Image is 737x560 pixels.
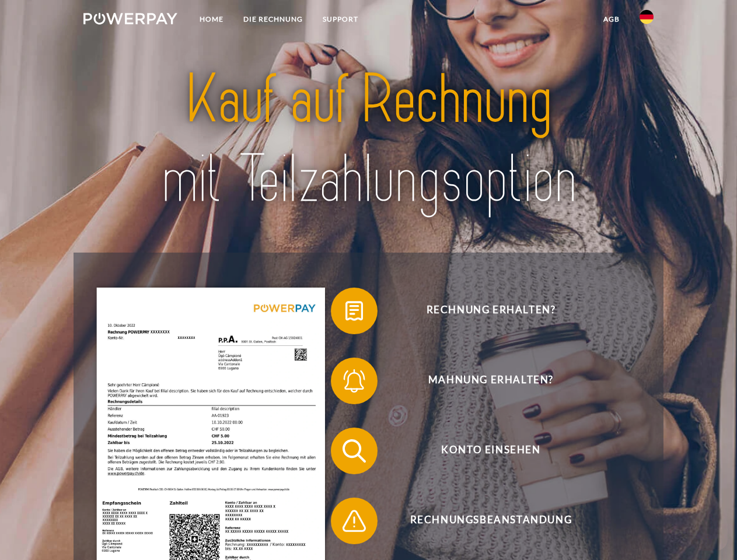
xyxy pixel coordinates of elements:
img: logo-powerpay-white.svg [83,13,177,24]
a: agb [593,9,630,30]
span: Rechnung erhalten? [348,288,634,334]
button: Rechnungsbeanstandung [331,498,634,544]
img: qb_bill.svg [340,296,369,325]
img: qb_search.svg [340,436,369,466]
a: SUPPORT [313,9,368,30]
a: DIE RECHNUNG [233,9,313,30]
span: Rechnungsbeanstandung [348,498,634,544]
img: qb_bell.svg [340,366,369,395]
span: Konto einsehen [348,428,634,474]
span: Mahnung erhalten? [348,358,634,404]
button: Rechnung erhalten? [331,288,634,334]
img: title-powerpay_de.svg [111,56,626,223]
button: Mahnung erhalten? [331,358,634,404]
img: de [640,10,654,24]
img: qb_warning.svg [340,506,369,535]
iframe: Button to launch messaging window [690,513,728,551]
button: Konto einsehen [331,428,634,474]
a: Home [190,9,233,30]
